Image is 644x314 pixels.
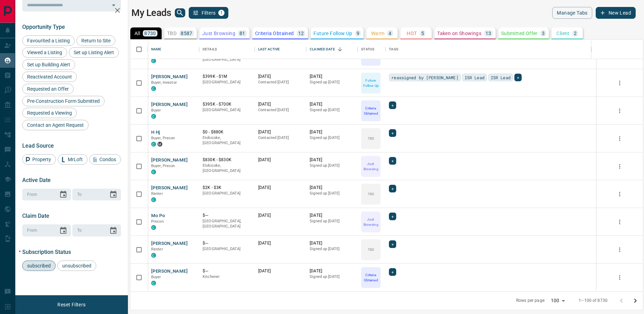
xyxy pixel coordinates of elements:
[258,240,303,246] p: [DATE]
[22,177,51,183] span: Active Date
[203,80,251,85] p: [GEOGRAPHIC_DATA]
[310,135,354,141] p: Signed up [DATE]
[203,191,251,196] p: [GEOGRAPHIC_DATA]
[310,213,354,218] p: [DATE]
[542,31,545,36] p: 3
[310,157,354,163] p: [DATE]
[255,31,294,36] p: Criteria Obtained
[203,246,251,252] p: [GEOGRAPHIC_DATA]
[258,129,303,135] p: [DATE]
[258,74,303,80] p: [DATE]
[310,129,354,135] p: [DATE]
[362,161,380,172] p: Just Browsing
[514,74,522,81] div: +
[151,114,156,119] div: condos.ca
[151,101,188,108] button: [PERSON_NAME]
[157,142,162,147] div: mrloft.ca
[310,185,354,191] p: [DATE]
[389,213,396,220] div: +
[361,40,374,59] div: Status
[58,154,88,165] div: MrLoft
[106,188,120,201] button: Choose date
[151,225,156,230] div: condos.ca
[97,157,119,162] span: Condos
[151,253,156,258] div: condos.ca
[151,40,162,59] div: Name
[556,31,569,36] p: Client
[385,40,591,59] div: Tags
[579,298,608,304] p: 1–100 of 8730
[313,31,352,36] p: Future Follow Up
[151,58,156,63] div: condos.ca
[203,40,217,59] div: Details
[22,84,74,94] div: Requested an Offer
[371,31,385,36] p: Warm
[25,263,53,268] span: subscribed
[203,268,251,274] p: $---
[358,40,385,59] div: Status
[389,31,391,36] p: 4
[574,31,577,36] p: 2
[310,240,354,246] p: [DATE]
[391,102,394,109] span: +
[151,213,165,219] button: Mo Po
[25,98,102,104] span: Pre-Construction Form Submitted
[109,0,119,10] button: Open
[501,31,538,36] p: Submitted Offer
[181,31,193,36] p: 8587
[167,31,177,36] p: TBD
[310,246,354,252] p: Signed up [DATE]
[391,241,394,248] span: +
[89,154,121,165] div: Condos
[614,133,625,144] button: more
[203,274,251,280] p: Kitchener
[258,185,303,191] p: [DATE]
[389,268,396,276] div: +
[151,108,161,113] span: Buyer
[407,31,417,36] p: HOT
[25,122,86,128] span: Contact an Agent Request
[614,245,625,255] button: more
[368,191,374,197] p: TBD
[203,101,251,107] p: $395K - $700K
[391,213,394,220] span: +
[258,135,303,141] p: Contacted [DATE]
[202,31,235,36] p: Just Browsing
[76,35,115,46] div: Return to Site
[389,101,396,109] div: +
[614,161,625,172] button: more
[203,107,251,113] p: [GEOGRAPHIC_DATA]
[25,62,73,67] span: Set up Building Alert
[151,86,156,91] div: condos.ca
[151,197,156,202] div: condos.ca
[148,40,199,59] div: Name
[614,78,625,88] button: more
[368,247,374,252] p: TBD
[22,154,56,165] div: Property
[310,80,354,85] p: Signed up [DATE]
[552,7,592,19] button: Manage Tabs
[486,31,491,36] p: 13
[189,7,229,19] button: Filters1
[219,10,224,15] span: 1
[151,80,177,85] span: Buyer, Investor
[25,38,72,43] span: Favourited a Listing
[65,157,85,162] span: MrLoft
[175,8,185,17] button: search button
[362,272,380,283] p: Criteria Obtained
[258,213,303,218] p: [DATE]
[79,38,113,43] span: Return to Site
[391,157,394,164] span: +
[203,185,251,191] p: $2K - $3K
[25,74,74,80] span: Reactivated Account
[310,107,354,113] p: Signed up [DATE]
[71,50,116,55] span: Set up Listing Alert
[203,74,251,80] p: $399K - $1M
[258,80,303,85] p: Contacted [DATE]
[255,40,306,59] div: Last Active
[310,191,354,196] p: Signed up [DATE]
[310,101,354,107] p: [DATE]
[389,240,396,248] div: +
[362,106,380,116] p: Criteria Obtained
[25,110,74,116] span: Requested a Viewing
